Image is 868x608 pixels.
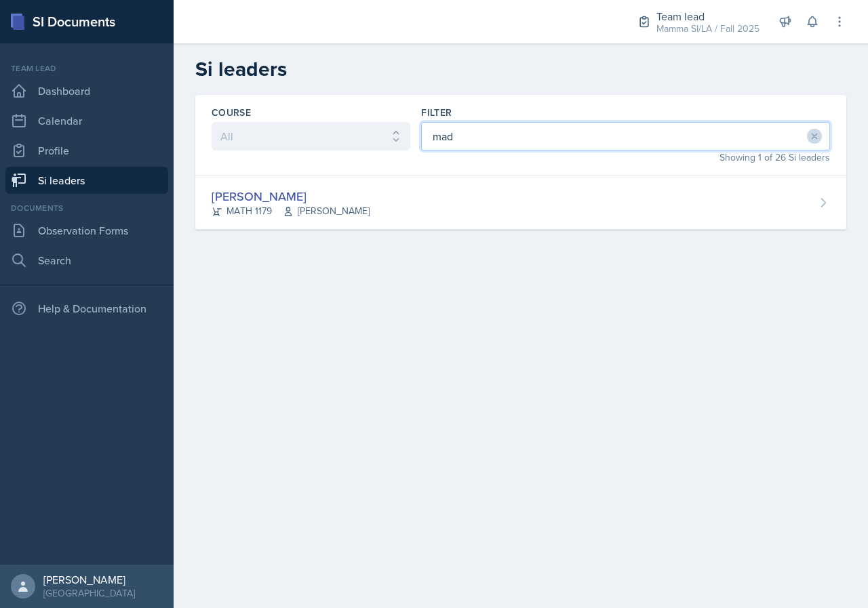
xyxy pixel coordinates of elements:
div: Mamma SI/LA / Fall 2025 [656,22,759,36]
a: Profile [5,137,168,164]
div: Documents [5,202,168,214]
a: Dashboard [5,77,168,104]
div: [GEOGRAPHIC_DATA] [43,586,135,600]
div: Team lead [5,62,168,75]
a: [PERSON_NAME] MATH 1179[PERSON_NAME] [195,176,846,230]
div: MATH 1179 [212,204,370,218]
label: Filter [421,106,452,119]
div: Help & Documentation [5,295,168,322]
div: [PERSON_NAME] [43,573,135,586]
div: Team lead [656,8,759,24]
a: Search [5,247,168,274]
span: [PERSON_NAME] [283,204,370,218]
div: Showing 1 of 26 Si leaders [421,150,830,165]
h2: Si leaders [195,57,846,81]
a: Observation Forms [5,217,168,244]
a: Si leaders [5,167,168,194]
input: Filter [421,122,830,150]
a: Calendar [5,107,168,134]
label: Course [212,106,251,119]
div: [PERSON_NAME] [212,187,370,205]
